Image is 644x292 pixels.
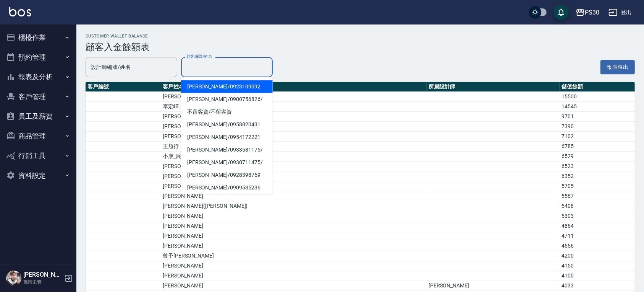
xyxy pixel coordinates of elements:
[560,82,635,92] th: 儲值餘額
[560,191,635,201] td: 5567
[161,82,427,92] th: 客戶姓名
[181,181,273,194] span: [PERSON_NAME] / 0909535236
[560,161,635,171] td: 6523
[427,82,560,92] th: 所屬設計師
[181,156,273,169] span: [PERSON_NAME] / 0930711475 /
[3,106,73,126] button: 員工及薪資
[3,28,73,47] button: 櫃檯作業
[560,112,635,122] td: 9701
[161,211,427,221] td: [PERSON_NAME]
[573,5,602,20] button: PS30
[161,161,427,171] td: [PERSON_NAME]
[161,251,427,261] td: 曾予[PERSON_NAME]
[186,54,212,59] label: 顧客編號/姓名
[585,8,599,17] div: PS30
[161,122,427,132] td: [PERSON_NAME]
[560,171,635,181] td: 6352
[161,281,427,291] td: [PERSON_NAME]
[86,42,635,52] h3: 顧客入金餘額表
[161,102,427,112] td: 李定嶧
[181,169,273,181] span: [PERSON_NAME] / 0928398769
[161,271,427,281] td: [PERSON_NAME]
[560,231,635,241] td: 4711
[560,261,635,271] td: 4150
[560,221,635,231] td: 4864
[560,122,635,132] td: 7390
[3,67,73,87] button: 報表及分析
[161,221,427,231] td: [PERSON_NAME]
[181,118,273,131] span: [PERSON_NAME] / 0958820431
[161,112,427,122] td: [PERSON_NAME]
[161,132,427,142] td: [PERSON_NAME]
[605,5,635,20] button: 登出
[181,131,273,144] span: [PERSON_NAME] / 0954172221
[161,191,427,201] td: [PERSON_NAME]
[560,251,635,261] td: 4200
[553,5,569,20] button: save
[560,142,635,152] td: 6785
[161,181,427,191] td: [PERSON_NAME]
[161,201,427,211] td: [PERSON_NAME]([PERSON_NAME])
[3,126,73,146] button: 商品管理
[161,142,427,152] td: 王馗行
[181,80,273,93] span: [PERSON_NAME] / 0923109092
[600,60,635,74] button: 報表匯出
[23,279,62,285] p: 高階主管
[86,82,161,92] th: 客戶編號
[560,201,635,211] td: 5408
[9,7,31,16] img: Logo
[161,231,427,241] td: [PERSON_NAME]
[427,281,560,291] td: [PERSON_NAME]
[23,271,62,279] h5: [PERSON_NAME]
[560,132,635,142] td: 7102
[3,166,73,186] button: 資料設定
[181,194,273,207] span: 洪偉程 / 0938552810
[560,241,635,251] td: 4556
[6,271,21,286] img: Person
[560,281,635,291] td: 4033
[560,92,635,102] td: 15500
[161,171,427,181] td: [PERSON_NAME]
[560,152,635,161] td: 6529
[560,211,635,221] td: 5303
[3,47,73,67] button: 預約管理
[161,92,427,102] td: [PERSON_NAME]
[3,146,73,166] button: 行銷工具
[560,102,635,112] td: 14545
[86,34,635,39] h2: Customer Wallet Balance
[161,241,427,251] td: [PERSON_NAME]
[181,144,273,156] span: [PERSON_NAME] / 0933581175 /
[3,87,73,107] button: 客戶管理
[161,261,427,271] td: [PERSON_NAME]
[560,181,635,191] td: 5705
[181,93,273,106] span: [PERSON_NAME] / 0900756826 /
[181,106,273,118] span: 不留客資 / 不留客資
[560,271,635,281] td: 4100
[161,152,427,161] td: 小康_展1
